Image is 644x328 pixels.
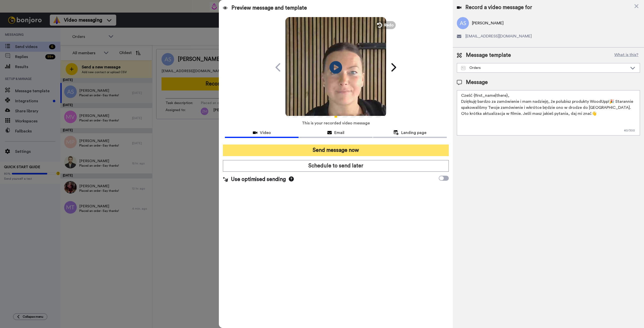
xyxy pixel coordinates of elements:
[223,145,449,156] button: Send message now
[223,160,449,172] button: Schedule to send later
[466,52,511,59] span: Message template
[334,130,344,136] span: Email
[457,90,640,135] textarea: Cześć {first_name|there}, Dziękuję bardzo za zamówienie i mam nadzieję, że polubisz produkty Wood...
[401,130,426,136] span: Landing page
[613,52,640,59] button: What is this?
[461,66,465,70] img: Message-temps.svg
[260,130,271,136] span: Video
[231,176,286,183] span: Use optimised sending
[302,118,370,129] span: This is your recorded video message
[466,79,488,86] span: Message
[461,65,628,70] div: Orders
